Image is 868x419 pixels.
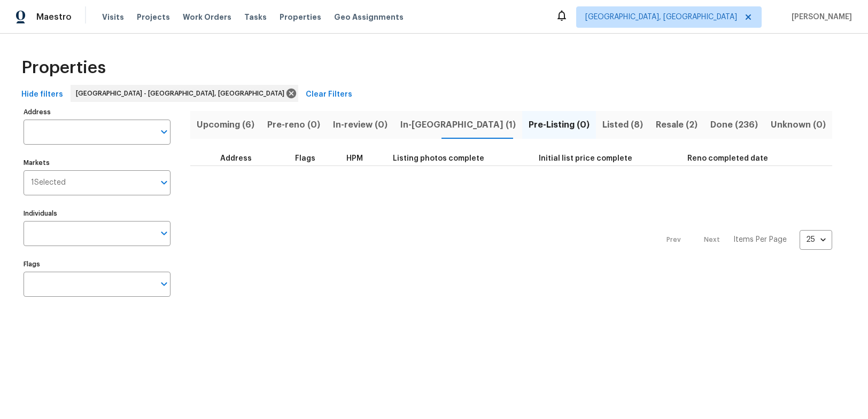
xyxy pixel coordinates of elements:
[31,178,66,187] span: 1 Selected
[157,175,172,190] button: Open
[400,117,516,132] span: In-[GEOGRAPHIC_DATA] (1)
[102,12,124,22] span: Visits
[334,12,404,22] span: Geo Assignments
[333,117,387,132] span: In-review (0)
[295,155,315,162] span: Flags
[306,88,352,101] span: Clear Filters
[24,210,170,217] label: Individuals
[280,12,321,22] span: Properties
[656,172,832,307] nav: Pagination Navigation
[157,276,172,291] button: Open
[36,12,72,22] span: Maestro
[787,12,852,22] span: [PERSON_NAME]
[687,155,768,162] span: Reno completed date
[585,12,737,22] span: [GEOGRAPHIC_DATA], [GEOGRAPHIC_DATA]
[710,117,758,132] span: Done (236)
[24,261,170,267] label: Flags
[800,226,832,254] div: 25
[21,88,63,101] span: Hide filters
[137,12,170,22] span: Projects
[656,117,697,132] span: Resale (2)
[220,155,252,162] span: Address
[529,117,590,132] span: Pre-Listing (0)
[602,117,643,132] span: Listed (8)
[346,155,363,162] span: HPM
[17,85,67,105] button: Hide filters
[771,117,826,132] span: Unknown (0)
[301,85,356,105] button: Clear Filters
[76,88,289,99] span: [GEOGRAPHIC_DATA] - [GEOGRAPHIC_DATA], [GEOGRAPHIC_DATA]
[183,12,231,22] span: Work Orders
[21,62,106,73] span: Properties
[157,226,172,241] button: Open
[393,155,484,162] span: Listing photos complete
[24,160,170,166] label: Markets
[244,13,267,21] span: Tasks
[733,234,787,245] p: Items Per Page
[71,85,298,102] div: [GEOGRAPHIC_DATA] - [GEOGRAPHIC_DATA], [GEOGRAPHIC_DATA]
[539,155,632,162] span: Initial list price complete
[267,117,320,132] span: Pre-reno (0)
[24,109,170,115] label: Address
[197,117,254,132] span: Upcoming (6)
[157,124,172,139] button: Open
